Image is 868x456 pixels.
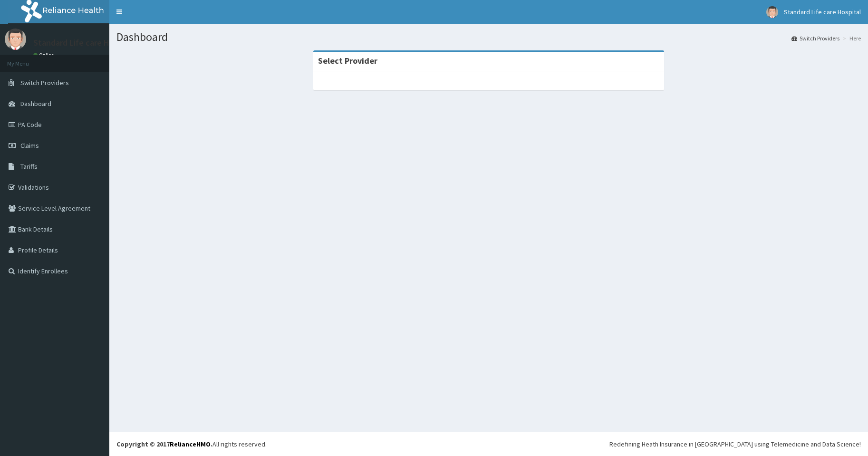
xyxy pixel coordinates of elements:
[766,6,778,18] img: User Image
[20,99,51,108] span: Dashboard
[840,34,861,42] li: Here
[109,432,868,456] footer: All rights reserved.
[609,439,861,449] div: Redefining Heath Insurance in [GEOGRAPHIC_DATA] using Telemedicine and Data Science!
[784,8,861,16] span: Standard Life care Hospital
[20,162,38,171] span: Tariffs
[116,440,212,448] strong: Copyright © 2017 .
[170,440,211,448] a: RelianceHMO
[318,55,377,66] strong: Select Provider
[116,31,861,43] h1: Dashboard
[33,52,56,58] a: Online
[791,34,839,42] a: Switch Providers
[20,78,69,87] span: Switch Providers
[33,39,135,47] p: Standard Life care Hospital
[20,141,39,150] span: Claims
[5,29,26,50] img: User Image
